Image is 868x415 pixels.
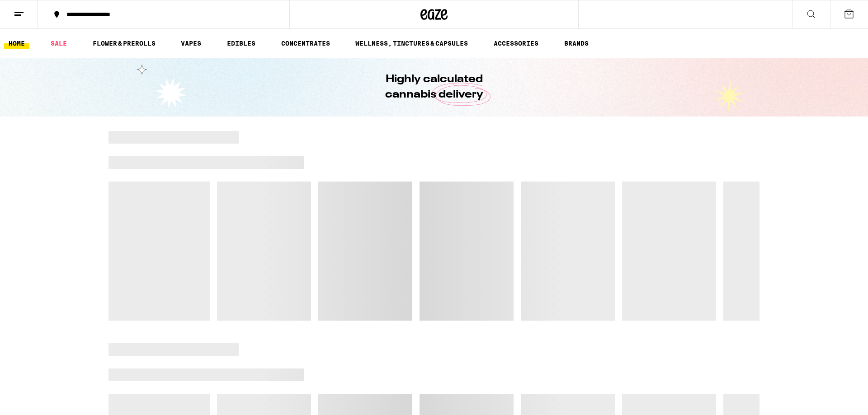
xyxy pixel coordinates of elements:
iframe: Opens a widget where you can find more information [810,388,859,410]
a: SALE [46,38,71,49]
h1: Highly calculated cannabis delivery [359,72,509,103]
a: ACCESSORIES [489,38,543,49]
a: HOME [4,38,29,49]
button: BRANDS [560,38,593,49]
a: WELLNESS, TINCTURES & CAPSULES [351,38,472,49]
a: EDIBLES [222,38,260,49]
a: VAPES [176,38,206,49]
a: CONCENTRATES [277,38,335,49]
a: FLOWER & PREROLLS [88,38,160,49]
